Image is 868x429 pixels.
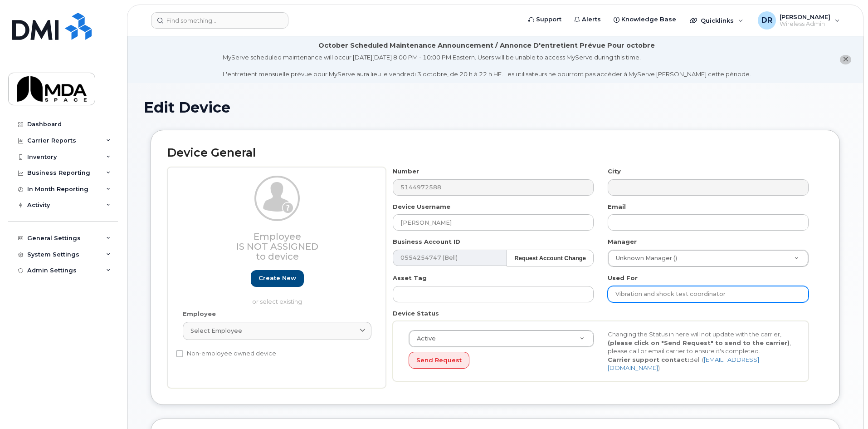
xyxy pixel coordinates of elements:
span: Select employee [190,326,242,335]
h3: Employee [183,232,371,261]
button: Send Request [409,352,469,369]
iframe: Messenger Launcher [829,390,861,422]
span: to device [256,251,299,262]
label: Asset Tag [393,274,427,282]
label: Used For [608,274,638,282]
button: Request Account Change [507,250,594,266]
a: Select employee [183,322,371,340]
label: Manager [608,237,637,246]
strong: (please click on "Send Request" to send to the carrier) [608,339,790,346]
a: Active [409,330,594,347]
div: October Scheduled Maintenance Announcement / Annonce D'entretient Prévue Pour octobre [318,41,655,50]
strong: Carrier support contact: [608,356,689,363]
label: Email [608,202,626,211]
h2: Device General [167,147,823,159]
label: Number [393,167,419,176]
span: Active [411,335,436,343]
label: Business Account ID [393,237,460,246]
button: close notification [840,55,851,64]
a: [EMAIL_ADDRESS][DOMAIN_NAME] [608,356,759,372]
label: Device Status [393,309,439,318]
label: Device Username [393,202,450,211]
p: or select existing [183,297,371,306]
span: Is not assigned [236,241,318,252]
label: Employee [183,310,216,318]
a: Unknown Manager () [608,250,808,266]
h1: Edit Device [144,99,847,115]
label: City [608,167,621,176]
strong: Request Account Change [514,255,586,261]
div: MyServe scheduled maintenance will occur [DATE][DATE] 8:00 PM - 10:00 PM Eastern. Users will be u... [223,53,751,79]
input: Non-employee owned device [176,350,183,357]
label: Non-employee owned device [176,348,276,359]
div: Changing the Status in here will not update with the carrier, , please call or email carrier to e... [601,330,800,372]
span: Unknown Manager () [610,254,677,262]
a: Create new [251,270,304,287]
